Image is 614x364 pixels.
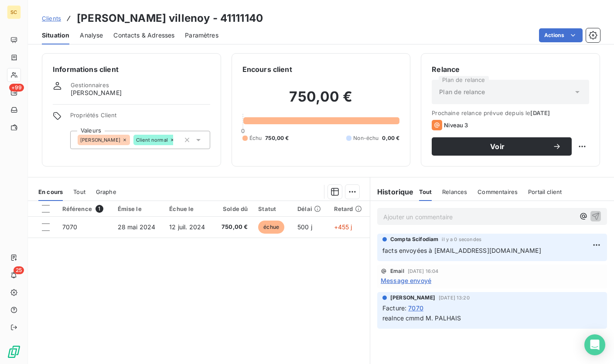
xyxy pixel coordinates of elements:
[439,295,470,300] span: [DATE] 13:20
[432,109,589,116] span: Prochaine relance prévue depuis le
[539,28,583,42] button: Actions
[297,223,312,231] span: 500 j
[77,10,263,26] h3: [PERSON_NAME] villenoy - 41111140
[353,134,379,142] span: Non-échu
[169,205,208,212] div: Échue le
[73,188,85,195] span: Tout
[71,82,109,88] span: Gestionnaires
[173,136,180,144] input: Ajouter une valeur
[169,223,205,231] span: 12 juil. 2024
[242,64,292,75] h6: Encours client
[334,205,365,212] div: Retard
[241,127,245,134] span: 0
[185,31,218,40] span: Paramètres
[118,223,156,231] span: 28 mai 2024
[444,122,468,129] span: Niveau 3
[442,143,553,150] span: Voir
[62,223,78,231] span: 7070
[80,137,120,143] span: [PERSON_NAME]
[42,14,61,23] a: Clients
[7,5,21,19] div: SC
[113,31,174,40] span: Contacts & Adresses
[249,134,262,142] span: Échu
[42,31,69,40] span: Situation
[118,205,159,212] div: Émise le
[419,188,432,195] span: Tout
[382,247,541,254] span: facts envoyées à [EMAIL_ADDRESS][DOMAIN_NAME]
[530,109,550,116] span: [DATE]
[7,345,21,359] img: Logo LeanPay
[432,64,589,75] h6: Relance
[258,221,284,234] span: échue
[265,134,289,142] span: 750,00 €
[136,137,168,143] span: Client normal
[439,88,485,96] span: Plan de relance
[14,266,24,274] span: 25
[442,188,467,195] span: Relances
[70,112,210,124] span: Propriétés Client
[219,205,248,212] div: Solde dû
[432,137,572,156] button: Voir
[96,188,116,195] span: Graphe
[390,294,435,302] span: [PERSON_NAME]
[80,31,103,40] span: Analyse
[370,187,414,197] h6: Historique
[297,205,323,212] div: Délai
[478,188,518,195] span: Commentaires
[42,15,61,22] span: Clients
[382,134,399,142] span: 0,00 €
[382,303,406,313] span: Facture :
[53,64,210,75] h6: Informations client
[38,188,63,195] span: En cours
[408,303,423,313] span: 7070
[584,334,605,355] div: Open Intercom Messenger
[258,205,287,212] div: Statut
[9,84,24,92] span: +99
[408,269,439,274] span: [DATE] 16:04
[334,223,352,231] span: +455 j
[442,237,481,242] span: il y a 0 secondes
[62,205,107,213] div: Référence
[71,88,122,97] span: [PERSON_NAME]
[382,314,461,322] span: realnce cmmd M. PALHAIS
[381,276,431,285] span: Message envoyé
[96,205,103,213] span: 1
[390,235,438,243] span: Compta Scifodiam
[219,223,248,231] span: 750,00 €
[528,188,562,195] span: Portail client
[242,88,400,114] h2: 750,00 €
[390,269,404,274] span: Email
